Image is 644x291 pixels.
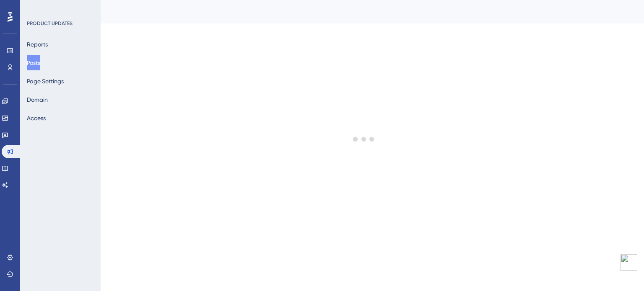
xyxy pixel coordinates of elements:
div: PRODUCT UPDATES [27,20,73,27]
button: Reports [27,37,48,52]
button: Page Settings [27,74,64,89]
button: Access [27,111,46,126]
button: Domain [27,92,48,107]
button: Posts [27,55,40,70]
